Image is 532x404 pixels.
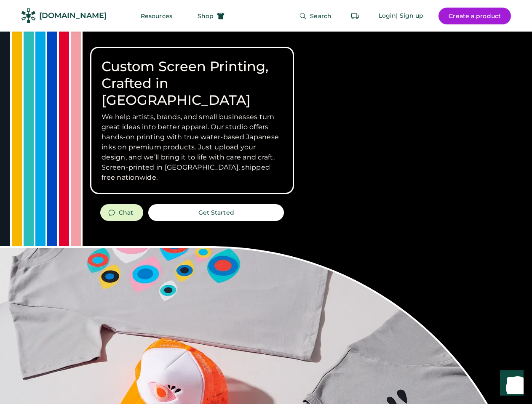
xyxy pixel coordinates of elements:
img: Rendered Logo - Screens [21,8,36,23]
button: Chat [100,204,143,221]
button: Retrieve an order [347,8,364,24]
span: Shop [198,13,214,19]
span: Search [310,13,331,19]
button: Get Started [148,204,284,221]
button: Resources [131,8,182,24]
iframe: Front Chat [492,366,528,402]
button: Search [289,8,342,24]
h3: We help artists, brands, and small businesses turn great ideas into better apparel. Our studio of... [102,112,283,183]
button: Create a product [438,8,511,24]
div: [DOMAIN_NAME] [39,11,107,21]
div: | Sign up [396,12,423,20]
button: Shop [187,8,235,24]
div: Login [379,12,396,20]
h1: Custom Screen Printing, Crafted in [GEOGRAPHIC_DATA] [102,58,283,109]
